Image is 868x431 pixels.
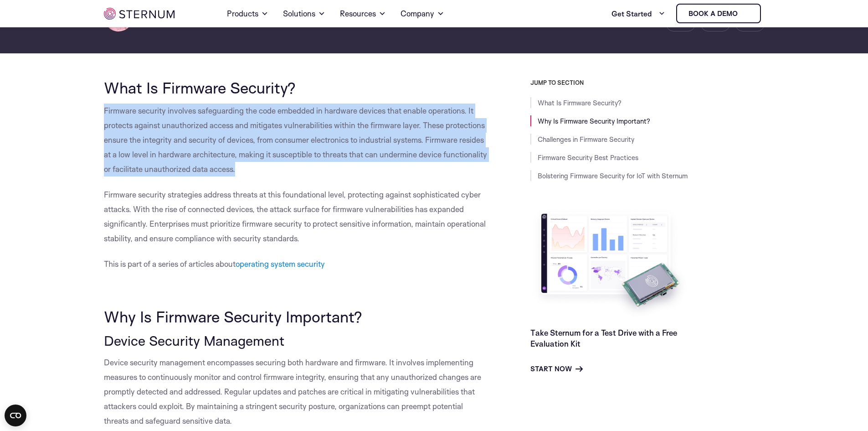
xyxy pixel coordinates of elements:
[104,358,481,426] span: Device security management encompasses securing both hardware and firmware. It involves implement...
[538,153,638,162] a: Firmware Security Best Practices
[104,307,362,326] span: Why Is Firmware Security Important?
[530,328,677,348] a: Take Sternum for a Test Drive with a Free Evaluation Kit
[104,190,486,243] span: Firmware security strategies address threats at this foundational level, protecting against sophi...
[401,1,444,26] a: Company
[104,259,236,269] span: This is part of a series of articles about
[104,106,487,174] span: Firmware security involves safeguarding the code embedded in hardware devices that enable operati...
[227,1,268,26] a: Products
[538,99,621,107] a: What Is Firmware Security?
[538,171,688,180] a: Bolstering Firmware Security for IoT with Sternum
[104,8,175,20] img: sternum iot
[676,4,761,23] a: Book a demo
[283,1,325,26] a: Solutions
[611,5,665,23] a: Get Started
[530,363,583,374] a: Start Now
[104,332,284,349] span: Device Security Management
[741,10,749,17] img: sternum iot
[236,259,325,269] a: operating system security
[104,78,296,97] span: What Is Firmware Security?
[5,405,26,426] button: Open CMP widget
[538,117,650,125] a: Why Is Firmware Security Important?
[530,79,765,86] h3: JUMP TO SECTION
[538,135,634,144] a: Challenges in Firmware Security
[530,207,690,320] img: Take Sternum for a Test Drive with a Free Evaluation Kit
[340,1,386,26] a: Resources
